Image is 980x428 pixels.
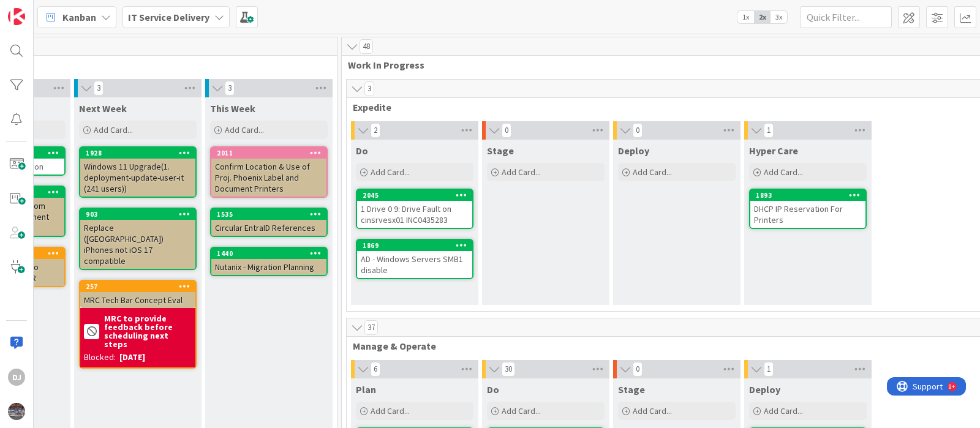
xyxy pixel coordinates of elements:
[210,208,328,237] a: 1535Circular EntraID References
[8,369,25,386] div: DJ
[764,405,803,416] span: Add Card...
[86,282,195,291] div: 257
[79,102,127,115] span: Next Week
[8,8,25,25] img: Visit kanbanzone.com
[371,123,380,138] span: 2
[364,320,378,335] span: 37
[104,314,192,348] b: MRC to provide feedback before scheduling next steps
[217,249,326,258] div: 1440
[633,167,672,178] span: Add Card...
[62,10,96,24] span: Kanban
[487,145,514,157] span: Stage
[210,146,328,198] a: 2011Confirm Location & Use of Proj. Phoenix Label and Document Printers
[225,81,235,96] span: 3
[502,167,541,178] span: Add Card...
[225,124,264,135] span: Add Card...
[84,351,116,364] div: Blocked:
[357,240,472,278] div: 1869AD - Windows Servers SMB1 disable
[211,159,326,197] div: Confirm Location & Use of Proj. Phoenix Label and Document Printers
[771,11,787,23] span: 3x
[371,167,410,178] span: Add Card...
[80,148,195,197] div: 1928Windows 11 Upgrade(1. deployment-update-user-it (241 users))
[211,259,326,275] div: Nutanix - Migration Planning
[79,146,197,198] a: 1928Windows 11 Upgrade(1. deployment-update-user-it (241 users))
[94,124,133,135] span: Add Card...
[502,123,511,138] span: 0
[371,405,410,416] span: Add Card...
[618,383,645,396] span: Stage
[750,201,865,228] div: DHCP IP Reservation For Printers
[487,383,499,396] span: Do
[502,362,515,377] span: 30
[211,248,326,275] div: 1440Nutanix - Migration Planning
[502,405,541,416] span: Add Card...
[8,403,25,420] img: avatar
[364,81,374,96] span: 3
[749,383,780,396] span: Deploy
[86,149,195,157] div: 1928
[737,11,754,23] span: 1x
[371,362,380,377] span: 6
[357,240,472,251] div: 1869
[80,292,195,308] div: MRC Tech Bar Concept Eval
[360,39,373,54] span: 48
[363,241,472,250] div: 1869
[80,281,195,292] div: 257
[128,11,209,23] b: IT Service Delivery
[764,362,774,377] span: 1
[356,145,368,157] span: Do
[633,362,643,377] span: 0
[618,145,649,157] span: Deploy
[94,81,104,96] span: 3
[211,148,326,197] div: 2011Confirm Location & Use of Proj. Phoenix Label and Document Printers
[749,189,867,229] a: 1893DHCP IP Reservation For Printers
[764,167,803,178] span: Add Card...
[363,191,472,200] div: 2045
[80,209,195,269] div: 903Replace ([GEOGRAPHIC_DATA]) iPhones not iOS 17 compatible
[356,189,473,229] a: 20451 Drive 0 9: Drive Fault on cinsrvesx01 INC0435283
[211,209,326,220] div: 1535
[79,280,197,369] a: 257MRC Tech Bar Concept EvalMRC to provide feedback before scheduling next stepsBlocked:[DATE]
[211,209,326,236] div: 1535Circular EntraID References
[80,148,195,159] div: 1928
[80,220,195,269] div: Replace ([GEOGRAPHIC_DATA]) iPhones not iOS 17 compatible
[80,281,195,308] div: 257MRC Tech Bar Concept Eval
[749,145,798,157] span: Hyper Care
[750,190,865,228] div: 1893DHCP IP Reservation For Printers
[356,383,376,396] span: Plan
[211,220,326,236] div: Circular EntraID References
[62,5,68,15] div: 9+
[217,149,326,157] div: 2011
[756,191,865,200] div: 1893
[750,190,865,201] div: 1893
[357,201,472,228] div: 1 Drive 0 9: Drive Fault on cinsrvesx01 INC0435283
[79,208,197,270] a: 903Replace ([GEOGRAPHIC_DATA]) iPhones not iOS 17 compatible
[754,11,771,23] span: 2x
[357,190,472,228] div: 20451 Drive 0 9: Drive Fault on cinsrvesx01 INC0435283
[80,159,195,197] div: Windows 11 Upgrade(1. deployment-update-user-it (241 users))
[217,210,326,219] div: 1535
[357,190,472,201] div: 2045
[119,351,145,364] div: [DATE]
[356,239,473,279] a: 1869AD - Windows Servers SMB1 disable
[633,405,672,416] span: Add Card...
[210,102,255,115] span: This Week
[210,247,328,276] a: 1440Nutanix - Migration Planning
[800,6,892,28] input: Quick Filter...
[633,123,643,138] span: 0
[764,123,774,138] span: 1
[86,210,195,219] div: 903
[80,209,195,220] div: 903
[357,251,472,278] div: AD - Windows Servers SMB1 disable
[211,148,326,159] div: 2011
[26,2,56,17] span: Support
[211,248,326,259] div: 1440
